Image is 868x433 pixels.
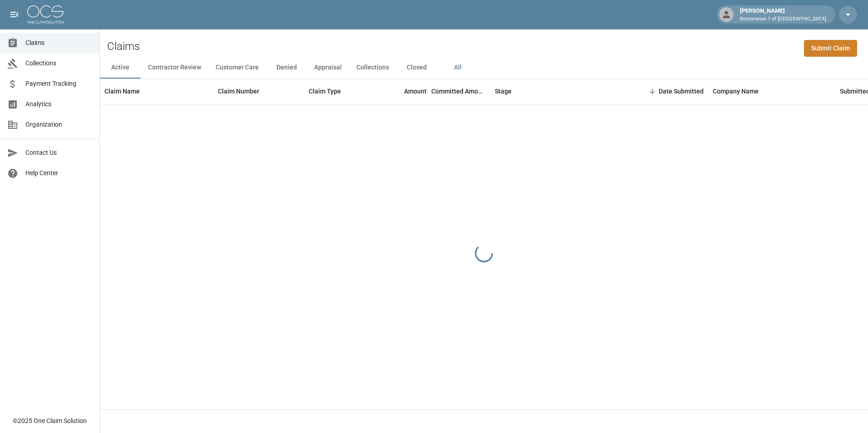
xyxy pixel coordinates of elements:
[713,79,759,104] div: Company Name
[431,79,490,104] div: Committed Amount
[736,6,830,23] div: [PERSON_NAME]
[404,79,427,104] div: Amount
[396,57,437,79] button: Closed
[13,416,87,425] div: © 2025 One Claim Solution
[218,79,259,104] div: Claim Number
[372,79,431,104] div: Amount
[25,79,92,89] span: Payment Tracking
[208,57,266,79] button: Customer Care
[27,5,64,24] img: ocs-logo-white-transparent.png
[100,57,141,79] button: Active
[309,79,341,104] div: Claim Type
[740,15,826,23] p: Restoration 1 of [GEOGRAPHIC_DATA]
[708,79,835,104] div: Company Name
[495,79,512,104] div: Stage
[349,57,396,79] button: Collections
[804,40,857,57] a: Submit Claim
[25,120,92,129] span: Organization
[266,57,307,79] button: Denied
[659,79,704,104] div: Date Submitted
[304,79,372,104] div: Claim Type
[213,79,304,104] div: Claim Number
[25,148,92,157] span: Contact Us
[141,57,208,79] button: Contractor Review
[5,5,24,24] button: open drawer
[307,57,349,79] button: Appraisal
[104,79,140,104] div: Claim Name
[25,99,92,109] span: Analytics
[490,79,626,104] div: Stage
[431,79,486,104] div: Committed Amount
[25,59,92,68] span: Collections
[626,79,708,104] div: Date Submitted
[646,85,659,98] button: Sort
[437,57,478,79] button: All
[25,168,92,178] span: Help Center
[100,79,213,104] div: Claim Name
[25,38,92,48] span: Claims
[107,40,140,53] h2: Claims
[100,57,868,79] div: dynamic tabs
